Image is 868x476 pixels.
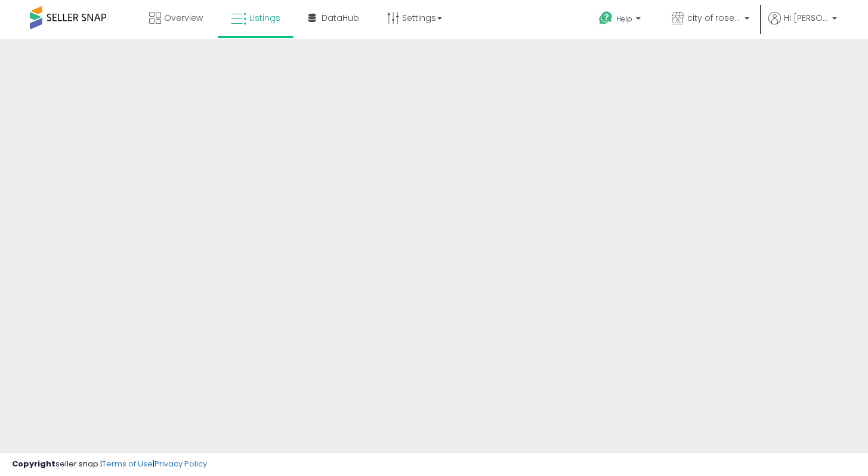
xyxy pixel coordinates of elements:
span: Overview [164,12,203,24]
a: Privacy Policy [155,458,207,469]
span: Hi [PERSON_NAME] [784,12,829,24]
a: Terms of Use [102,458,153,469]
a: Hi [PERSON_NAME] [768,12,837,39]
a: Help [589,2,653,39]
span: city of roses distributors llc [687,12,741,24]
span: DataHub [322,12,359,24]
i: Get Help [598,11,613,26]
div: seller snap | | [12,459,207,470]
span: Help [616,14,632,24]
span: Listings [249,12,280,24]
strong: Copyright [12,458,55,469]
